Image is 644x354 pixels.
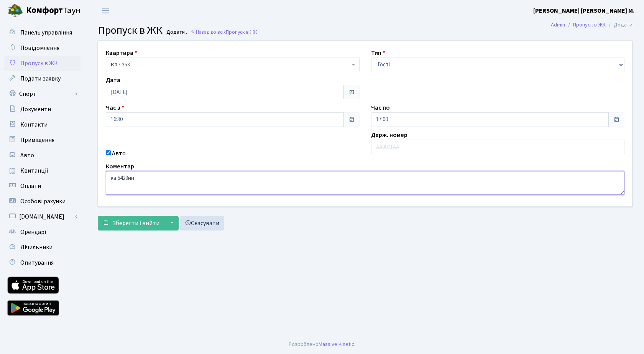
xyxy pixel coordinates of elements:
[4,117,80,132] a: Контакти
[4,102,80,117] a: Документи
[4,148,80,163] a: Авто
[4,163,80,178] a: Квитанції
[4,224,80,240] a: Орендарі
[4,209,80,224] a: [DOMAIN_NAME]
[20,228,46,236] span: Орендарі
[289,340,355,349] div: Розроблено .
[4,71,80,86] a: Подати заявку
[4,178,80,194] a: Оплати
[20,259,54,267] span: Опитування
[4,56,80,71] a: Пропуск в ЖК
[533,7,635,15] b: [PERSON_NAME] [PERSON_NAME] М.
[20,74,61,83] span: Подати заявку
[20,166,48,175] span: Квитанції
[98,23,163,38] span: Пропуск в ЖК
[226,28,257,36] span: Пропуск в ЖК
[26,4,80,17] span: Таун
[165,29,187,36] small: Додати .
[96,4,115,17] button: Переключити навігацію
[111,61,118,69] b: КТ
[112,149,126,158] label: Авто
[371,48,385,58] label: Тип
[111,61,350,69] span: <b>КТ</b>&nbsp;&nbsp;&nbsp;&nbsp;7-353
[4,40,80,56] a: Повідомлення
[98,216,164,231] button: Зберегти і вийти
[20,59,58,68] span: Пропуск в ЖК
[371,103,390,112] label: Час по
[106,58,360,72] span: <b>КТ</b>&nbsp;&nbsp;&nbsp;&nbsp;7-353
[539,17,644,33] nav: breadcrumb
[20,105,51,114] span: Документи
[191,28,257,36] a: Назад до всіхПропуск в ЖК
[20,120,48,129] span: Контакти
[4,86,80,102] a: Спорт
[20,28,72,37] span: Панель управління
[371,130,407,140] label: Держ. номер
[371,140,625,154] input: AA0001AA
[4,132,80,148] a: Приміщення
[106,48,137,58] label: Квартира
[606,21,632,29] li: Додати
[20,243,53,252] span: Лічильники
[26,4,63,16] b: Комфорт
[4,240,80,255] a: Лічильники
[106,103,124,112] label: Час з
[20,197,66,206] span: Особові рахунки
[180,216,224,231] a: Скасувати
[20,136,54,144] span: Приміщення
[8,3,23,18] img: logo.png
[4,25,80,40] a: Панель управління
[4,194,80,209] a: Особові рахунки
[20,182,41,190] span: Оплати
[112,219,159,227] span: Зберегти і вийти
[533,6,635,15] a: [PERSON_NAME] [PERSON_NAME] М.
[319,340,354,348] a: Massive Kinetic
[4,255,80,270] a: Опитування
[573,21,606,29] a: Пропуск в ЖК
[551,21,565,29] a: Admin
[106,76,120,85] label: Дата
[20,44,59,52] span: Повідомлення
[106,162,134,171] label: Коментар
[20,151,34,160] span: Авто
